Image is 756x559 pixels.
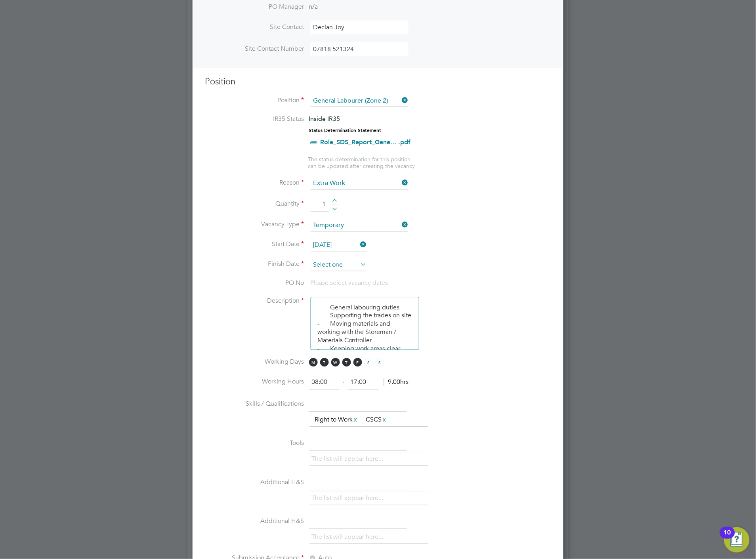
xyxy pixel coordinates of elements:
li: The list will appear here... [312,532,387,543]
a: Role_SDS_Report_Gene... .pdf [321,138,411,146]
label: Position [205,96,304,105]
li: The list will appear here... [312,454,387,465]
span: S [365,358,373,367]
span: F [353,358,362,367]
label: Site Contact Number [205,45,304,53]
span: M [309,358,318,367]
input: Select one [311,259,367,271]
a: x [353,415,359,425]
input: Select one [311,220,409,232]
li: Right to Work [312,415,362,425]
span: Inside IR35 [309,115,340,122]
label: Reason [205,179,304,187]
label: Description [205,297,304,305]
strong: Status Determination Statement [309,128,382,133]
input: Search for... [311,95,409,107]
label: Vacancy Type [205,221,304,229]
label: PO Manager [205,3,304,11]
div: 10 [724,533,731,543]
input: Select one [311,240,367,252]
label: Skills / Qualifications [205,400,304,408]
label: Working Days [205,358,304,366]
span: W [331,358,340,367]
input: Select one [311,178,409,190]
a: x [382,415,388,425]
span: T [342,358,351,367]
li: CSCS [363,415,391,425]
label: Start Date [205,240,304,249]
span: S [376,358,384,367]
label: Additional H&S [205,479,304,487]
span: n/a [309,3,318,11]
label: IR35 Status [205,115,304,123]
span: T [320,358,329,367]
label: Finish Date [205,260,304,269]
h3: Position [205,76,551,88]
label: Tools [205,439,304,448]
label: Additional H&S [205,517,304,526]
li: The list will appear here... [312,493,387,504]
span: ‐ [341,378,346,386]
label: Quantity [205,200,304,208]
label: PO No [205,279,304,288]
span: Please select vacancy dates [311,279,388,287]
label: Site Contact [205,23,304,31]
span: 9.00hrs [384,378,409,386]
input: 17:00 [348,376,378,390]
input: 08:00 [309,376,340,390]
label: Working Hours [205,378,304,386]
button: Open Resource Center, 10 new notifications [724,527,750,553]
span: The status determination for this position can be updated after creating the vacancy [308,156,415,170]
